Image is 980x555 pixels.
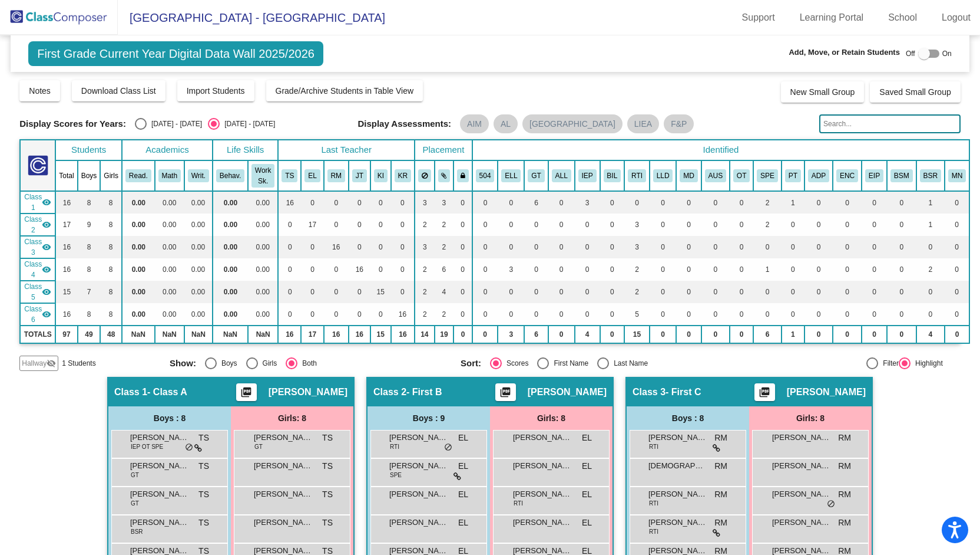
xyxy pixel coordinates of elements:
[624,258,650,281] td: 2
[804,191,833,214] td: 0
[730,281,753,303] td: 0
[804,236,833,258] td: 0
[435,160,454,191] th: Keep with students
[705,169,726,182] button: AUS
[266,80,423,101] button: Grade/Archive Students in Table View
[184,236,213,258] td: 0.00
[730,191,753,214] td: 0
[916,258,945,281] td: 2
[29,86,51,96] span: Notes
[664,114,694,133] mat-chip: F&P
[494,114,518,133] mat-chip: AL
[349,236,370,258] td: 0
[370,258,391,281] td: 0
[42,220,51,229] mat-icon: visibility
[916,281,945,303] td: 0
[498,160,524,191] th: English Language Learner
[498,386,512,403] mat-icon: picture_as_pdf
[548,281,575,303] td: 0
[391,258,415,281] td: 0
[524,258,548,281] td: 0
[278,236,301,258] td: 0
[757,169,778,182] button: SPE
[624,214,650,236] td: 3
[676,281,701,303] td: 0
[55,258,77,281] td: 16
[220,119,275,129] div: [DATE] - [DATE]
[733,169,750,182] button: OT
[100,281,122,303] td: 8
[24,237,42,258] span: Class 3
[472,160,498,191] th: 504 Plan
[155,258,184,281] td: 0.00
[782,281,804,303] td: 0
[753,236,782,258] td: 0
[370,214,391,236] td: 0
[624,281,650,303] td: 2
[78,236,101,258] td: 8
[833,281,862,303] td: 0
[548,160,575,191] th: Allergies
[495,383,516,401] button: Print Students Details
[147,119,202,129] div: [DATE] - [DATE]
[548,258,575,281] td: 0
[865,169,883,182] button: EIP
[753,214,782,236] td: 2
[701,160,730,191] th: Austistic
[653,169,673,182] button: LLD
[453,214,472,236] td: 0
[524,214,548,236] td: 0
[239,386,253,403] mat-icon: picture_as_pdf
[374,169,388,182] button: KI
[650,214,677,236] td: 0
[122,140,213,160] th: Academics
[55,140,122,160] th: Students
[498,214,524,236] td: 0
[415,191,435,214] td: 3
[600,214,625,236] td: 0
[453,191,472,214] td: 0
[100,191,122,214] td: 8
[862,214,887,236] td: 0
[55,160,77,191] th: Total
[887,236,916,258] td: 0
[391,191,415,214] td: 0
[600,281,625,303] td: 0
[213,236,248,258] td: 0.00
[916,160,945,191] th: Intervention Reading
[301,160,323,191] th: Erin Lamirande
[600,191,625,214] td: 0
[20,281,55,303] td: Karlie Ives - First E
[327,169,345,182] button: RM
[248,191,278,214] td: 0.00
[498,191,524,214] td: 0
[833,191,862,214] td: 0
[916,191,945,214] td: 1
[453,236,472,258] td: 0
[435,281,454,303] td: 4
[42,198,51,207] mat-icon: visibility
[676,236,701,258] td: 0
[122,258,155,281] td: 0.00
[248,236,278,258] td: 0.00
[789,47,900,58] span: Add, Move, or Retain Students
[415,258,435,281] td: 2
[916,236,945,258] td: 0
[548,236,575,258] td: 0
[650,258,677,281] td: 0
[391,160,415,191] th: Kaleigh Rudic
[757,386,772,403] mat-icon: picture_as_pdf
[278,281,301,303] td: 0
[184,258,213,281] td: 0.00
[453,160,472,191] th: Keep with teacher
[945,160,969,191] th: Medical Needs
[301,191,323,214] td: 0
[122,281,155,303] td: 0.00
[548,191,575,214] td: 0
[887,191,916,214] td: 0
[435,236,454,258] td: 2
[887,258,916,281] td: 0
[122,236,155,258] td: 0.00
[155,236,184,258] td: 0.00
[276,86,414,96] span: Grade/Archive Students in Table View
